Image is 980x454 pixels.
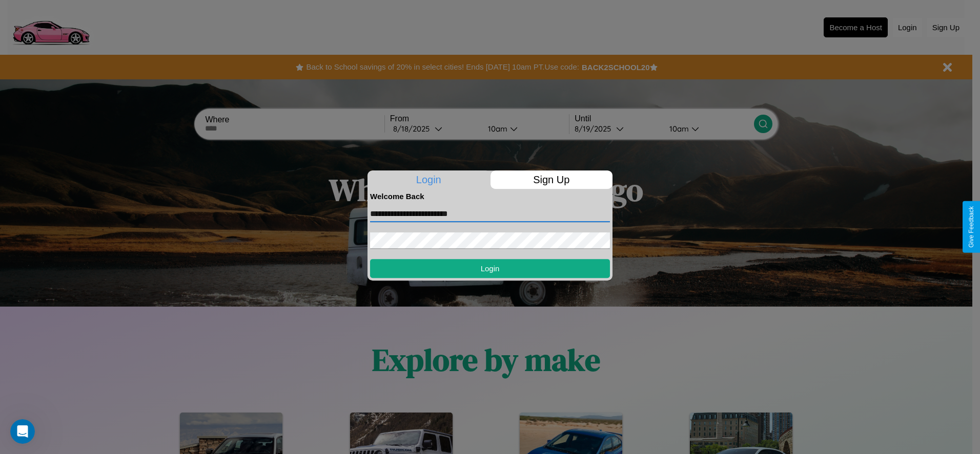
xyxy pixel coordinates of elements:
[968,206,975,248] div: Give Feedback
[367,170,490,189] p: Login
[370,192,610,201] h4: Welcome Back
[10,419,35,444] iframe: Intercom live chat
[370,259,610,278] button: Login
[491,170,613,189] p: Sign Up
